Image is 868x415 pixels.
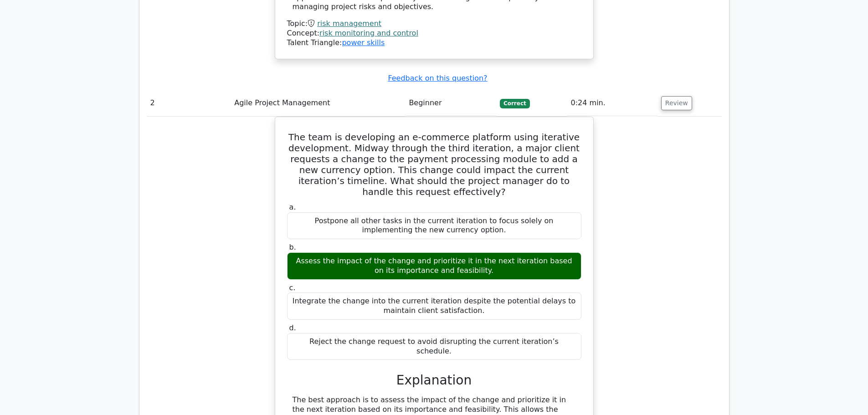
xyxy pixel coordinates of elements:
[319,29,418,37] a: risk monitoring and control
[287,292,581,320] div: Integrate the change into the current iteration despite the potential delays to maintain client s...
[147,90,231,116] td: 2
[287,252,581,280] div: Assess the impact of the change and prioritize it in the next iteration based on its importance a...
[286,132,582,197] h5: The team is developing an e-commerce platform using iterative development. Midway through the thi...
[287,29,581,38] div: Concept:
[388,74,487,82] a: Feedback on this question?
[287,19,581,47] div: Talent Triangle:
[293,373,576,388] h3: Explanation
[317,19,381,28] a: risk management
[500,99,529,108] span: Correct
[342,38,385,47] a: power skills
[289,203,296,211] span: a.
[231,90,405,116] td: Agile Project Management
[287,212,581,240] div: Postpone all other tasks in the current iteration to focus solely on implementing the new currenc...
[287,19,581,29] div: Topic:
[661,96,692,110] button: Review
[287,333,581,360] div: Reject the change request to avoid disrupting the current iteration’s schedule.
[567,90,657,116] td: 0:24 min.
[289,243,296,251] span: b.
[289,323,296,332] span: d.
[405,90,496,116] td: Beginner
[289,283,296,292] span: c.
